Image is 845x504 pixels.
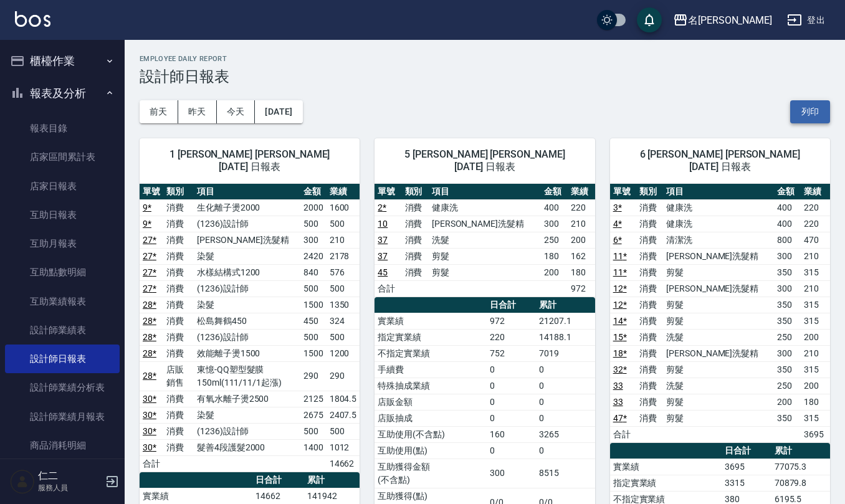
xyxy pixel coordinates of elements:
button: 櫃檯作業 [5,45,120,77]
td: 染髮 [194,297,300,313]
td: 350 [774,361,801,378]
td: 315 [801,264,830,280]
td: 200 [568,232,594,248]
td: 消費 [163,216,194,232]
td: 250 [541,232,568,248]
td: (1236)設計師 [194,216,300,232]
td: 210 [568,216,594,232]
th: 累計 [771,443,830,459]
td: 450 [300,313,327,329]
td: 消費 [636,329,663,345]
a: 店家區間累計表 [5,143,120,171]
td: 180 [801,394,830,410]
td: 合計 [610,426,637,442]
td: 東憶-QQ塑型髮膜150ml(111/11/1起漲) [194,361,300,391]
td: 500 [300,423,327,439]
th: 業績 [568,184,594,200]
td: 290 [327,361,360,391]
td: 300 [774,345,801,361]
td: 350 [774,297,801,313]
td: 消費 [636,280,663,297]
td: 210 [801,248,830,264]
td: 210 [327,232,360,248]
td: 180 [541,248,568,264]
td: 0 [487,361,536,378]
td: 健康洗 [429,199,541,216]
td: 315 [801,313,830,329]
th: 項目 [663,184,774,200]
a: 設計師業績分析表 [5,373,120,402]
td: 松島舞鶴450 [194,313,300,329]
td: 470 [801,232,830,248]
td: 消費 [163,407,194,423]
a: 33 [613,397,623,407]
td: 健康洗 [663,199,774,216]
a: 商品消耗明細 [5,431,120,460]
td: 300 [774,248,801,264]
span: 1 [PERSON_NAME] [PERSON_NAME] [DATE] 日報表 [155,148,345,173]
td: 200 [801,378,830,394]
td: 消費 [163,248,194,264]
td: 剪髮 [663,313,774,329]
td: 髮善4段護髮2000 [194,439,300,455]
td: 消費 [636,216,663,232]
td: 清潔洗 [663,232,774,248]
td: 消費 [163,391,194,407]
td: 300 [774,280,801,297]
h5: 仁二 [38,470,102,482]
td: 消費 [636,297,663,313]
td: 生化離子燙2000 [194,199,300,216]
td: 健康洗 [663,216,774,232]
td: 洗髮 [663,329,774,345]
td: 消費 [402,248,429,264]
table: a dense table [375,184,594,297]
button: 登出 [782,9,830,32]
td: (1236)設計師 [194,423,300,439]
td: 消費 [636,378,663,394]
td: 500 [327,329,360,345]
td: 2420 [300,248,327,264]
td: 220 [801,199,830,216]
td: 消費 [402,216,429,232]
td: 互助使用(不含點) [375,426,487,442]
a: 37 [378,235,388,245]
td: 500 [327,216,360,232]
td: 350 [774,313,801,329]
td: 消費 [163,313,194,329]
a: 設計師業績月報表 [5,402,120,431]
a: 報表目錄 [5,114,120,143]
td: 500 [300,280,327,297]
button: [DATE] [255,100,302,123]
td: 220 [801,216,830,232]
h3: 設計師日報表 [140,68,830,85]
td: 200 [541,264,568,280]
td: 洗髮 [663,378,774,394]
td: 0 [536,442,594,459]
td: 剪髮 [663,410,774,426]
td: 400 [774,199,801,216]
a: 37 [378,251,388,261]
td: 0 [536,378,594,394]
td: 1600 [327,199,360,216]
td: 1804.5 [327,391,360,407]
th: 項目 [429,184,541,200]
td: 2000 [300,199,327,216]
td: 220 [568,199,594,216]
td: 手續費 [375,361,487,378]
a: 互助業績報表 [5,287,120,316]
td: 7019 [536,345,594,361]
td: 洗髮 [429,232,541,248]
td: 350 [774,264,801,280]
td: 800 [774,232,801,248]
td: [PERSON_NAME]洗髮精 [663,280,774,297]
td: 剪髮 [663,264,774,280]
td: [PERSON_NAME]洗髮精 [194,232,300,248]
td: 1200 [327,345,360,361]
td: 250 [774,378,801,394]
td: 160 [487,426,536,442]
td: 315 [801,410,830,426]
td: 消費 [163,423,194,439]
a: 10 [378,219,388,229]
th: 金額 [774,184,801,200]
td: 店販抽成 [375,410,487,426]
